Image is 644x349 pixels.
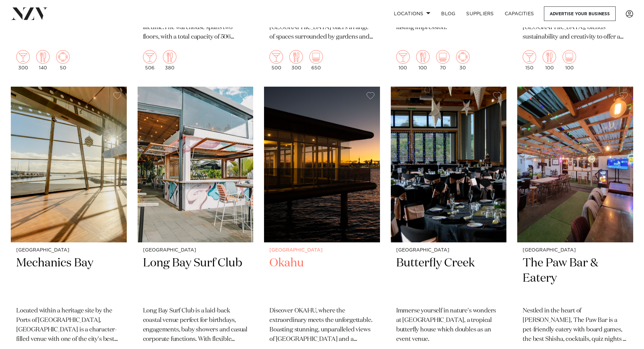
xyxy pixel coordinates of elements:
a: Locations [388,6,436,21]
img: dining.png [36,50,50,64]
img: cocktail.png [523,50,536,64]
h2: Okahu [269,256,375,301]
img: theatre.png [309,50,323,64]
small: [GEOGRAPHIC_DATA] [143,248,248,253]
h2: Mechanics Bay [16,256,121,301]
div: 100 [543,50,556,70]
img: nzv-logo.png [11,7,48,20]
img: dining.png [543,50,556,64]
div: 300 [16,50,30,70]
a: Capacities [499,6,540,21]
img: meeting.png [456,50,470,64]
img: cocktail.png [269,50,283,64]
img: dining.png [163,50,176,64]
img: cocktail.png [16,50,30,64]
div: 300 [289,50,303,70]
img: theatre.png [436,50,450,64]
div: 50 [56,50,70,70]
div: 70 [436,50,450,70]
div: 30 [456,50,470,70]
div: 500 [269,50,283,70]
div: 650 [309,50,323,70]
div: 380 [163,50,176,70]
p: Discover OKAHU, where the extraordinary meets the unforgettable. Boasting stunning, unparalleled ... [269,306,375,344]
img: cocktail.png [143,50,157,64]
a: Advertise your business [544,6,616,21]
p: Nestled in the heart of [PERSON_NAME], The Paw Bar is a pet-friendly eatery with board games, the... [523,306,628,344]
img: dining.png [289,50,303,64]
div: 100 [396,50,410,70]
img: dining.png [416,50,430,64]
img: meeting.png [56,50,70,64]
div: 100 [416,50,430,70]
p: Immerse yourself in nature's wonders at [GEOGRAPHIC_DATA], a tropical butterfly house which doubl... [396,306,501,344]
small: [GEOGRAPHIC_DATA] [269,248,375,253]
h2: The Paw Bar & Eatery [523,256,628,301]
p: Located within a heritage site by the Ports of [GEOGRAPHIC_DATA], [GEOGRAPHIC_DATA] is a characte... [16,306,121,344]
div: 506 [143,50,157,70]
div: 100 [563,50,576,70]
img: cocktail.png [396,50,410,64]
img: theatre.png [563,50,576,64]
small: [GEOGRAPHIC_DATA] [523,248,628,253]
a: SUPPLIERS [461,6,499,21]
small: [GEOGRAPHIC_DATA] [16,248,121,253]
h2: Long Bay Surf Club [143,256,248,301]
div: 150 [523,50,536,70]
h2: Butterfly Creek [396,256,501,301]
a: BLOG [436,6,461,21]
small: [GEOGRAPHIC_DATA] [396,248,501,253]
p: Long Bay Surf Club is a laid-back coastal venue perfect for birthdays, engagements, baby showers ... [143,306,248,344]
div: 140 [36,50,50,70]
